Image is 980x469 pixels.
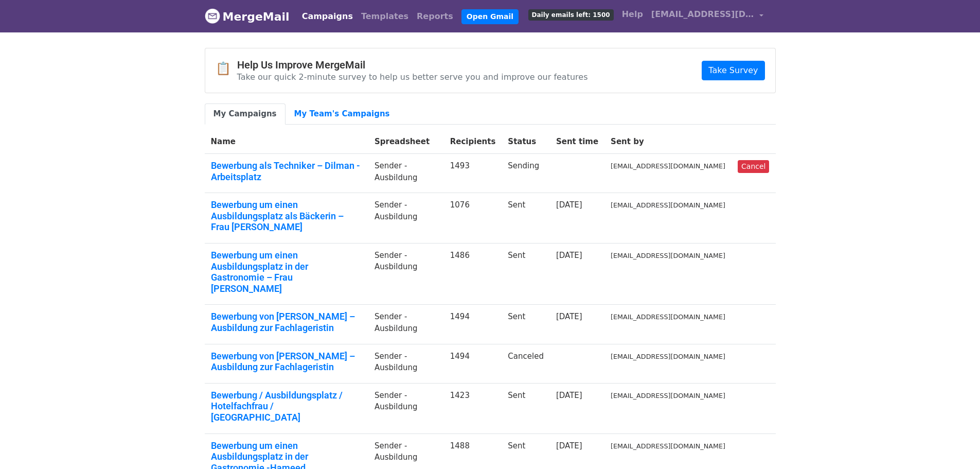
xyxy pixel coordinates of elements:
th: Sent by [604,130,732,154]
a: MergeMail [205,6,290,27]
a: Bewerbung um einen Ausbildungsplatz als Bäckerin – Frau [PERSON_NAME] [211,199,362,233]
a: Take Survey [702,61,764,80]
td: Sent [502,243,550,304]
td: Sender -Ausbildung [368,383,444,433]
small: [EMAIL_ADDRESS][DOMAIN_NAME] [611,252,725,259]
a: My Campaigns [205,103,286,125]
td: Sender -Ausbildung [368,243,444,304]
td: Sender -Ausbildung [368,344,444,383]
a: Daily emails left: 1500 [524,4,618,25]
a: [DATE] [556,251,582,260]
div: Chat-Widget [929,420,980,469]
a: [DATE] [556,441,582,450]
a: Bewerbung als Techniker – Dilman -Arbeitsplatz [211,160,362,182]
td: Sent [502,305,550,344]
p: Take our quick 2-minute survey to help us better serve you and improve our features [237,72,588,82]
th: Name [205,130,368,154]
a: Help [618,4,647,25]
th: Status [502,130,550,154]
iframe: Chat Widget [929,420,980,469]
a: [DATE] [556,312,582,321]
th: Spreadsheet [368,130,444,154]
td: 1423 [444,383,502,433]
td: 1493 [444,154,502,193]
a: Templates [357,6,413,27]
span: Daily emails left: 1500 [528,9,614,21]
small: [EMAIL_ADDRESS][DOMAIN_NAME] [611,313,725,321]
a: [DATE] [556,391,582,400]
a: Bewerbung um einen Ausbildungsplatz in der Gastronomie – Frau [PERSON_NAME] [211,250,362,294]
img: MergeMail logo [205,8,220,24]
th: Recipients [444,130,502,154]
td: Sent [502,193,550,244]
td: 1494 [444,305,502,344]
small: [EMAIL_ADDRESS][DOMAIN_NAME] [611,162,725,170]
td: Sending [502,154,550,193]
td: Sender -Ausbildung [368,305,444,344]
td: Canceled [502,344,550,383]
a: Bewerbung / Ausbildungsplatz / Hotelfachfrau / [GEOGRAPHIC_DATA] [211,390,362,423]
td: 1486 [444,243,502,304]
a: My Team's Campaigns [286,103,399,125]
span: [EMAIL_ADDRESS][DOMAIN_NAME] [651,8,754,21]
th: Sent time [550,130,604,154]
td: Sent [502,383,550,433]
td: 1076 [444,193,502,244]
td: Sender -Ausbildung [368,193,444,244]
a: Reports [413,6,457,27]
small: [EMAIL_ADDRESS][DOMAIN_NAME] [611,201,725,209]
td: 1494 [444,344,502,383]
a: Cancel [738,160,769,173]
a: [DATE] [556,200,582,210]
a: Campaigns [298,6,357,27]
a: Bewerbung von [PERSON_NAME] – Ausbildung zur Fachlageristin [211,311,362,333]
small: [EMAIL_ADDRESS][DOMAIN_NAME] [611,392,725,399]
small: [EMAIL_ADDRESS][DOMAIN_NAME] [611,353,725,360]
small: [EMAIL_ADDRESS][DOMAIN_NAME] [611,442,725,450]
a: Open Gmail [461,9,519,24]
h4: Help Us Improve MergeMail [237,59,588,71]
td: Sender -Ausbildung [368,154,444,193]
a: [EMAIL_ADDRESS][DOMAIN_NAME] [647,4,768,28]
span: 📋 [216,61,237,76]
a: Bewerbung von [PERSON_NAME] – Ausbildung zur Fachlageristin [211,351,362,373]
